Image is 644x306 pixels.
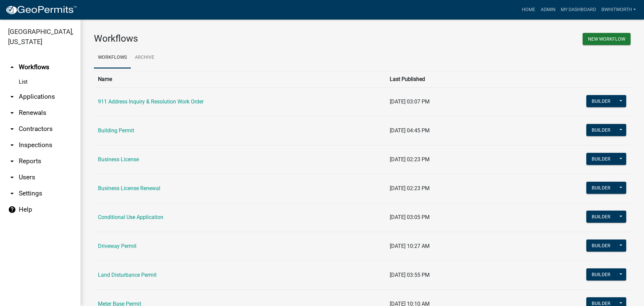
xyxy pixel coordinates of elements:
a: Business License [98,156,139,163]
th: Last Published [386,71,507,87]
i: arrow_drop_down [8,125,16,133]
button: New Workflow [583,33,631,45]
h3: Workflows [94,33,357,44]
a: BWhitworth [599,3,639,16]
i: arrow_drop_down [8,141,16,149]
i: arrow_drop_up [8,63,16,71]
span: [DATE] 04:45 PM [390,127,430,134]
button: Builder [586,95,616,107]
i: arrow_drop_down [8,93,16,101]
span: [DATE] 10:27 AM [390,243,430,249]
a: Conditional Use Application [98,214,163,220]
span: [DATE] 02:23 PM [390,185,430,191]
a: Archive [131,47,158,69]
i: arrow_drop_down [8,109,16,117]
button: Builder [586,239,616,252]
a: Building Permit [98,127,134,134]
i: help [8,206,16,214]
button: Builder [586,182,616,194]
th: Name [94,71,386,87]
span: [DATE] 03:07 PM [390,98,430,105]
span: [DATE] 03:55 PM [390,272,430,278]
button: Builder [586,124,616,136]
a: Land Disturbance Permit [98,272,157,278]
button: Builder [586,268,616,280]
a: Home [519,3,538,16]
a: Workflows [94,47,131,69]
span: [DATE] 02:23 PM [390,156,430,163]
button: Builder [586,211,616,223]
a: Driveway Permit [98,243,137,249]
span: [DATE] 03:05 PM [390,214,430,220]
i: arrow_drop_down [8,157,16,165]
a: My Dashboard [558,3,599,16]
a: Business License Renewal [98,185,160,191]
button: Builder [586,153,616,165]
i: arrow_drop_down [8,189,16,198]
a: 911 Address Inquiry & Resolution Work Order [98,98,204,105]
i: arrow_drop_down [8,173,16,181]
a: Admin [538,3,558,16]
